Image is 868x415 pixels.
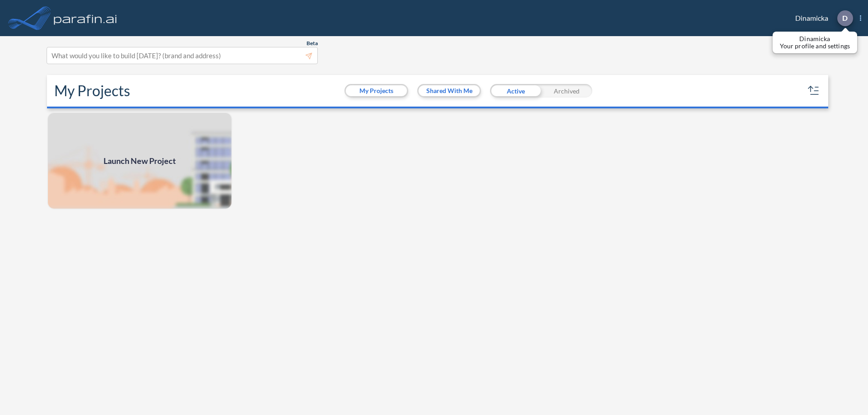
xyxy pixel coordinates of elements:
[782,10,861,26] div: Dinamicka
[541,84,592,98] div: Archived
[842,14,848,22] p: D
[346,85,407,96] button: My Projects
[307,40,318,47] span: Beta
[490,84,541,98] div: Active
[47,112,232,210] a: Launch New Project
[104,155,176,167] span: Launch New Project
[780,42,850,50] p: Your profile and settings
[54,82,130,99] h2: My Projects
[780,35,850,42] p: Dinamicka
[807,84,821,98] button: sort
[52,9,119,27] img: logo
[47,112,232,210] img: add
[419,85,480,96] button: Shared With Me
